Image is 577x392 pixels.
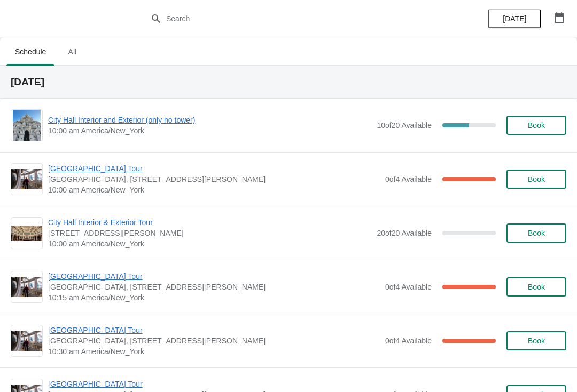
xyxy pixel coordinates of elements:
[11,169,42,190] img: City Hall Tower Tour | City Hall Visitor Center, 1400 John F Kennedy Boulevard Suite 121, Philade...
[48,125,371,136] span: 10:00 am America/New_York
[528,121,545,130] span: Book
[48,185,380,195] span: 10:00 am America/New_York
[48,174,380,185] span: [GEOGRAPHIC_DATA], [STREET_ADDRESS][PERSON_NAME]
[6,42,54,61] span: Schedule
[528,283,545,291] span: Book
[506,331,566,350] button: Book
[59,42,85,61] span: All
[506,277,566,297] button: Book
[377,121,432,130] span: 10 of 20 Available
[385,283,432,291] span: 0 of 4 Available
[11,331,42,351] img: City Hall Tower Tour | City Hall Visitor Center, 1400 John F Kennedy Boulevard Suite 121, Philade...
[506,223,566,243] button: Book
[528,175,545,183] span: Book
[13,110,41,141] img: City Hall Interior and Exterior (only no tower) | | 10:00 am America/New_York
[48,115,371,125] span: City Hall Interior and Exterior (only no tower)
[385,337,432,345] span: 0 of 4 Available
[11,226,42,241] img: City Hall Interior & Exterior Tour | 1400 John F Kennedy Boulevard, Suite 121, Philadelphia, PA, ...
[506,170,566,189] button: Book
[166,9,433,28] input: Search
[48,346,380,357] span: 10:30 am America/New_York
[377,229,432,237] span: 20 of 20 Available
[506,116,566,135] button: Book
[48,282,380,292] span: [GEOGRAPHIC_DATA], [STREET_ADDRESS][PERSON_NAME]
[48,379,380,389] span: [GEOGRAPHIC_DATA] Tour
[48,228,371,238] span: [STREET_ADDRESS][PERSON_NAME]
[48,292,380,303] span: 10:15 am America/New_York
[11,77,566,87] h2: [DATE]
[503,14,526,23] span: [DATE]
[385,175,432,183] span: 0 of 4 Available
[528,229,545,237] span: Book
[48,335,380,346] span: [GEOGRAPHIC_DATA], [STREET_ADDRESS][PERSON_NAME]
[488,9,541,28] button: [DATE]
[528,337,545,345] span: Book
[48,217,371,228] span: City Hall Interior & Exterior Tour
[11,277,42,298] img: City Hall Tower Tour | City Hall Visitor Center, 1400 John F Kennedy Boulevard Suite 121, Philade...
[48,163,380,174] span: [GEOGRAPHIC_DATA] Tour
[48,325,380,335] span: [GEOGRAPHIC_DATA] Tour
[48,238,371,249] span: 10:00 am America/New_York
[48,271,380,282] span: [GEOGRAPHIC_DATA] Tour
